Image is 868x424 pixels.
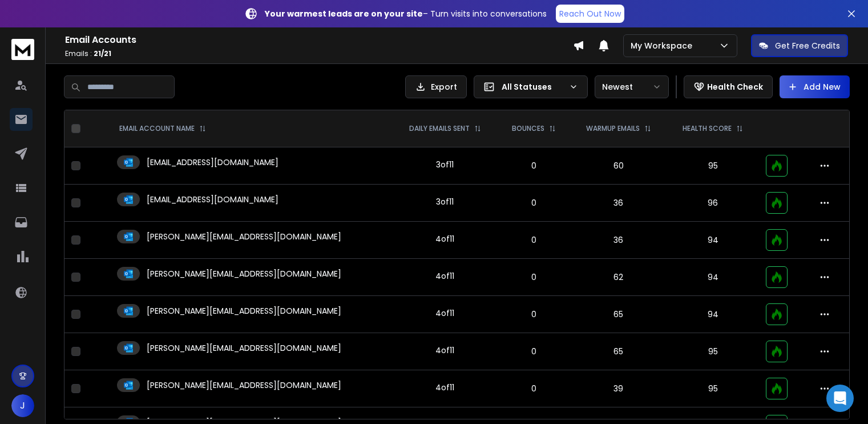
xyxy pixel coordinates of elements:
[436,196,454,207] div: 3 of 11
[559,8,621,19] p: Reach Out Now
[94,49,111,58] span: 21 / 21
[504,309,563,320] p: 0
[570,147,667,185] td: 60
[570,333,667,370] td: 65
[147,379,341,391] p: [PERSON_NAME][EMAIL_ADDRESS][DOMAIN_NAME]
[512,124,544,133] p: BOUNCES
[684,75,773,98] button: Health Check
[667,296,759,333] td: 94
[586,124,640,133] p: WARMUP EMAILS
[667,259,759,296] td: 94
[667,333,759,370] td: 95
[435,345,454,356] div: 4 of 11
[707,81,763,93] p: Health Check
[504,234,563,246] p: 0
[65,33,573,47] h1: Email Accounts
[504,160,563,171] p: 0
[826,385,854,412] div: Open Intercom Messenger
[504,383,563,394] p: 0
[504,197,563,209] p: 0
[631,40,697,51] p: My Workspace
[570,296,667,333] td: 65
[504,271,563,283] p: 0
[147,157,278,168] p: [EMAIL_ADDRESS][DOMAIN_NAME]
[570,370,667,407] td: 39
[11,394,34,417] button: J
[570,259,667,296] td: 62
[667,370,759,407] td: 95
[780,75,850,98] button: Add New
[435,307,454,319] div: 4 of 11
[556,5,624,23] a: Reach Out Now
[147,268,341,279] p: [PERSON_NAME][EMAIL_ADDRESS][DOMAIN_NAME]
[147,305,341,317] p: [PERSON_NAME][EMAIL_ADDRESS][DOMAIN_NAME]
[570,185,667,222] td: 36
[595,75,669,98] button: Newest
[405,75,467,98] button: Export
[683,124,732,133] p: HEALTH SCORE
[435,270,454,282] div: 4 of 11
[119,124,206,133] div: EMAIL ACCOUNT NAME
[147,342,341,354] p: [PERSON_NAME][EMAIL_ADDRESS][DOMAIN_NAME]
[147,194,278,205] p: [EMAIL_ADDRESS][DOMAIN_NAME]
[667,185,759,222] td: 96
[435,233,454,245] div: 4 of 11
[504,346,563,357] p: 0
[436,159,454,170] div: 3 of 11
[65,49,573,58] p: Emails :
[751,34,848,57] button: Get Free Credits
[667,222,759,259] td: 94
[435,382,454,393] div: 4 of 11
[409,124,470,133] p: DAILY EMAILS SENT
[502,81,564,93] p: All Statuses
[11,39,34,60] img: logo
[570,222,667,259] td: 36
[775,40,840,51] p: Get Free Credits
[667,147,759,185] td: 95
[265,8,547,19] p: – Turn visits into conversations
[265,8,423,19] strong: Your warmest leads are on your site
[147,231,341,242] p: [PERSON_NAME][EMAIL_ADDRESS][DOMAIN_NAME]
